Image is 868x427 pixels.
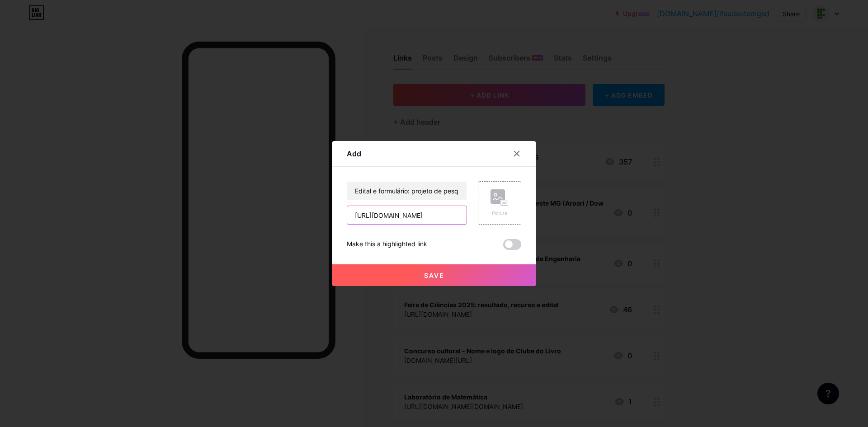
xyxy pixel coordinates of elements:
[332,264,536,286] button: Save
[347,148,361,159] div: Add
[347,182,467,200] input: Title
[491,210,509,216] div: Picture
[347,206,467,224] input: URL
[347,239,427,250] div: Make this a highlighted link
[424,272,444,279] span: Save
